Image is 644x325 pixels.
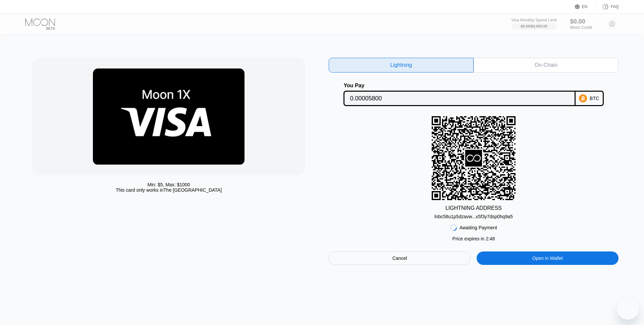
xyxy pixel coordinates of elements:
[575,3,595,10] div: EN
[329,251,471,265] div: Cancel
[343,83,575,89] div: You Pay
[532,255,563,261] div: Open in Wallet
[329,83,619,106] div: You PayBTC
[434,211,513,219] div: lnbc58u1p5dzavw...x5f3y7dsp0hq9a5
[611,4,619,9] div: FAQ
[521,24,547,28] div: $0.00 / $4,000.00
[329,58,474,73] div: Lightning
[474,58,619,73] div: On-Chain
[434,214,513,219] div: lnbc58u1p5dzavw...x5f3y7dsp0hq9a5
[590,96,599,101] div: BTC
[452,236,495,241] div: Price expires in
[535,62,557,68] div: On-Chain
[116,187,222,193] div: This card only works in The [GEOGRAPHIC_DATA]
[477,251,619,265] div: Open in Wallet
[445,205,502,211] div: LIGHTNING ADDRESS
[392,255,407,261] div: Cancel
[582,4,588,9] div: EN
[390,62,412,68] div: Lightning
[460,225,497,230] div: Awaiting Payment
[617,298,639,320] iframe: Button to launch messaging window
[511,18,556,30] div: Visa Monthly Spend Limit$0.00/$4,000.00
[148,182,190,187] div: Min: $ 5 , Max: $ 1000
[595,3,619,10] div: FAQ
[486,236,495,241] span: 2 : 48
[511,18,556,22] div: Visa Monthly Spend Limit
